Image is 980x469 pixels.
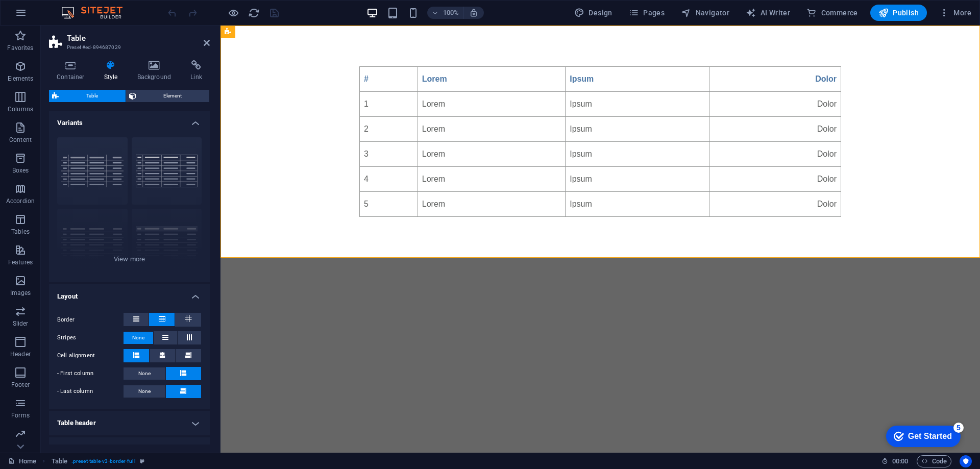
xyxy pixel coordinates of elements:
span: Commerce [806,8,858,18]
span: None [132,332,144,344]
p: Boxes [12,166,29,175]
button: Navigator [677,5,733,21]
span: AI Writer [746,8,790,18]
i: On resize automatically adjust zoom level to fit chosen device. [469,8,478,17]
p: Favorites [7,44,33,52]
h4: Container [49,60,96,82]
h4: Table [49,437,210,462]
div: Design (Ctrl+Alt+Y) [570,5,617,21]
i: Columns [183,334,195,340]
button: None [124,367,165,380]
p: Slider [13,319,29,328]
span: Element [139,90,207,102]
button: None [124,385,165,398]
p: Elements [8,75,34,83]
button: Publish [870,5,927,21]
label: - First column [57,367,124,380]
h6: 100% [443,7,459,19]
a: Click to cancel selection. Double-click to open Pages [8,455,36,467]
span: None [138,367,151,380]
div: 5 [76,2,86,12]
span: Table [62,90,122,102]
span: Pages [629,8,665,18]
h4: Table header [49,411,210,435]
i: This element is a customizable preset [140,458,144,464]
span: Design [574,8,612,18]
button: Element [126,90,210,102]
label: - Last column [57,385,124,398]
span: 00 00 [892,455,908,467]
button: Pages [625,5,669,21]
span: More [939,8,971,18]
label: Cell alignment [57,350,124,362]
button: Table [49,90,126,102]
h2: Table [67,34,210,43]
p: Tables [11,228,30,236]
p: Features [8,258,33,266]
span: Publish [878,8,919,18]
h4: Layout [49,284,210,303]
h6: Session time [881,455,909,467]
div: Get Started [30,11,74,20]
span: None [138,385,151,398]
button: reload [248,7,260,19]
div: Get Started 5 items remaining, 0% complete [8,5,83,27]
span: Click to select. Double-click to edit [52,455,67,467]
button: More [935,5,975,21]
nav: breadcrumb [52,455,144,467]
span: Code [921,455,947,467]
h3: Preset #ed-894687029 [67,43,189,52]
h4: Background [130,60,183,82]
p: Columns [8,105,33,113]
button: Commerce [802,5,862,21]
label: Border [57,314,124,326]
p: Accordion [6,197,35,205]
button: Code [917,455,951,467]
span: : [899,457,901,465]
button: None [124,332,153,344]
img: Editor Logo [59,7,135,19]
label: Stripes [57,332,124,344]
button: 100% [427,7,463,19]
h4: Link [183,60,210,82]
button: Design [570,5,617,21]
p: Forms [11,411,30,419]
h4: Style [96,60,130,82]
p: Footer [11,381,30,389]
p: Header [10,350,31,358]
i: Row [162,331,168,343]
span: . preset-table-v3-border-full [71,455,136,467]
button: Usercentrics [960,455,972,467]
h4: Variants [49,111,210,129]
p: Images [10,289,31,297]
p: Content [9,136,32,144]
button: AI Writer [742,5,794,21]
span: Navigator [681,8,729,18]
